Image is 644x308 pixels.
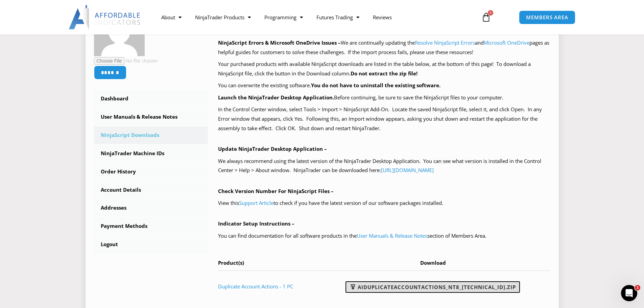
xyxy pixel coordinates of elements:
span: 0 [488,10,493,16]
p: Your purchased products with available NinjaScript downloads are listed in the table below, at th... [218,60,550,78]
a: [URL][DOMAIN_NAME] [381,167,434,173]
a: NinjaScript Downloads [94,126,208,144]
p: In the Control Center window, select Tools > Import > NinjaScript Add-On. Locate the saved NinjaS... [218,105,550,133]
img: LogoAI | Affordable Indicators – NinjaTrader [69,5,141,29]
span: Download [420,259,446,266]
span: MEMBERS AREA [526,15,568,20]
b: Do not extract the zip file! [351,70,418,77]
a: Programming [258,9,310,25]
p: We always recommend using the latest version of the NinjaTrader Desktop Application. You can see ... [218,157,550,175]
a: Resolve NinjaScript Errors [415,39,475,46]
a: Payment Methods [94,217,208,235]
nav: Account pages [94,90,208,253]
span: Product(s) [218,259,244,266]
p: View this to check if you have the latest version of our software packages installed. [218,198,550,208]
b: Indicator Setup Instructions – [218,220,294,227]
b: Check Version Number For NinjaScript Files – [218,188,334,194]
a: 0 [471,7,501,27]
p: You can overwrite the existing software. [218,81,550,90]
a: Reviews [366,9,399,25]
p: You can find documentation for all software products in the section of Members Area. [218,231,550,241]
a: Microsoft OneDrive [484,39,529,46]
a: Account Details [94,181,208,199]
a: About [154,9,188,25]
a: Dashboard [94,90,208,108]
a: MEMBERS AREA [519,10,575,24]
a: Logout [94,236,208,253]
a: User Manuals & Release Notes [357,232,427,239]
a: Duplicate Account Actions - 1 PC [218,283,293,290]
a: Futures Trading [310,9,366,25]
b: Launch the NinjaTrader Desktop Application. [218,94,334,101]
a: Support Article [239,199,273,206]
p: Before continuing, be sure to save the NinjaScript files to your computer. [218,93,550,102]
a: NinjaTrader Machine IDs [94,145,208,162]
p: We are continually updating the and pages as helpful guides for customers to solve these challeng... [218,38,550,57]
a: Addresses [94,199,208,217]
nav: Menu [154,9,474,25]
span: 1 [635,285,640,290]
b: NinjaScript Errors & Microsoft OneDrive Issues – [218,39,341,46]
a: Order History [94,163,208,181]
iframe: Intercom live chat [621,285,637,301]
a: NinjaTrader Products [188,9,258,25]
a: User Manuals & Release Notes [94,108,208,126]
a: AIDuplicateAccountActions_NT8_[TECHNICAL_ID].zip [345,281,520,293]
b: Update NinjaTrader Desktop Application – [218,145,327,152]
b: You do not have to uninstall the existing software. [311,82,440,89]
